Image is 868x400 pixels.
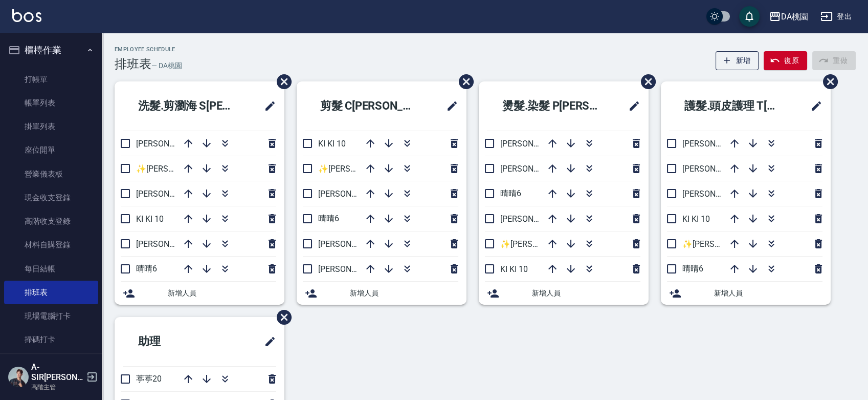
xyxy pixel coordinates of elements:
[479,282,649,305] div: 新增人員
[4,233,98,257] a: 材料自購登錄
[500,139,566,149] span: [PERSON_NAME]3
[305,88,433,124] h2: 剪髮 C[PERSON_NAME]
[136,214,164,224] span: KI KI 10
[4,186,98,209] a: 現金收支登錄
[500,239,655,249] span: ✨[PERSON_NAME][PERSON_NAME] ✨16
[350,288,458,299] span: 新增人員
[739,6,760,27] button: save
[8,367,29,387] img: Person
[714,288,822,299] span: 新增人員
[4,304,98,328] a: 現場電腦打卡
[500,164,566,174] span: [PERSON_NAME]8
[115,46,182,53] h2: Employee Schedule
[500,214,566,224] span: [PERSON_NAME]5
[532,288,640,299] span: 新增人員
[318,139,346,149] span: KI KI 10
[115,282,284,305] div: 新增人員
[633,67,657,97] span: 刪除班表
[258,94,276,118] span: 修改班表的標題
[4,281,98,304] a: 排班表
[31,383,83,392] p: 高階主管
[4,68,98,91] a: 打帳單
[269,302,293,332] span: 刪除班表
[682,139,748,149] span: [PERSON_NAME]3
[4,162,98,186] a: 營業儀表板
[622,94,640,118] span: 修改班表的標題
[4,328,98,351] a: 掃碼打卡
[297,282,466,305] div: 新增人員
[136,264,157,273] span: 晴晴6
[682,214,710,224] span: KI KI 10
[318,164,473,174] span: ✨[PERSON_NAME][PERSON_NAME] ✨16
[716,51,759,70] button: 新增
[4,91,98,115] a: 帳單列表
[136,189,202,199] span: [PERSON_NAME]8
[661,282,831,305] div: 新增人員
[440,94,458,118] span: 修改班表的標題
[269,67,293,97] span: 刪除班表
[816,7,856,26] button: 登出
[258,329,276,354] span: 修改班表的標題
[4,115,98,138] a: 掛單列表
[669,88,797,124] h2: 護髮.頭皮護理 T[PERSON_NAME]
[804,94,822,118] span: 修改班表的標題
[318,214,339,223] span: 晴晴6
[487,88,615,124] h2: 燙髮.染髮 P[PERSON_NAME]
[136,164,291,174] span: ✨[PERSON_NAME][PERSON_NAME] ✨16
[4,138,98,162] a: 座位開單
[500,264,528,274] span: KI KI 10
[781,10,808,23] div: DA桃園
[682,264,703,273] span: 晴晴6
[4,209,98,233] a: 高階收支登錄
[115,57,151,71] h3: 排班表
[318,264,384,274] span: [PERSON_NAME]8
[12,9,41,22] img: Logo
[682,189,748,199] span: [PERSON_NAME]5
[500,188,521,198] span: 晴晴6
[318,189,384,199] span: [PERSON_NAME]3
[451,67,475,97] span: 刪除班表
[765,6,812,27] button: DA桃園
[123,323,217,360] h2: 助理
[136,374,162,384] span: 葶葶20
[4,37,98,64] button: 櫃檯作業
[815,67,839,97] span: 刪除班表
[318,239,384,249] span: [PERSON_NAME]5
[168,288,276,299] span: 新增人員
[31,362,83,383] h5: A-SIR[PERSON_NAME]
[682,164,748,174] span: [PERSON_NAME]8
[123,88,251,124] h2: 洗髮.剪瀏海 S[PERSON_NAME]
[764,51,807,70] button: 復原
[682,239,837,249] span: ✨[PERSON_NAME][PERSON_NAME] ✨16
[136,239,202,249] span: [PERSON_NAME]5
[136,139,202,149] span: [PERSON_NAME]3
[4,257,98,281] a: 每日結帳
[151,60,182,71] h6: — DA桃園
